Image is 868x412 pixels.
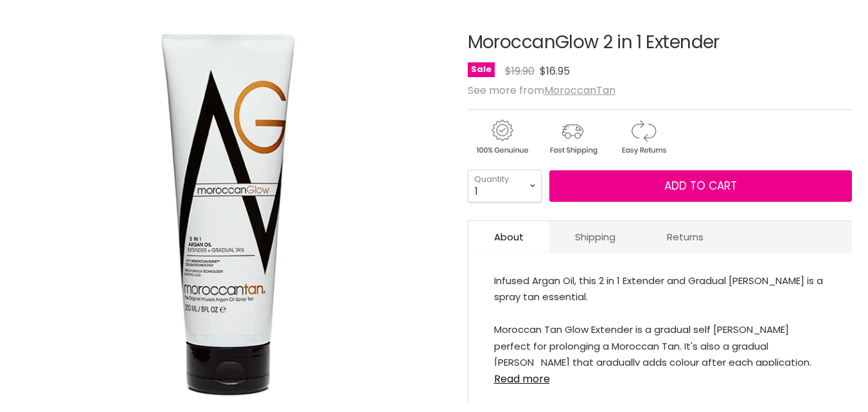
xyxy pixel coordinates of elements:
img: returns.gif [609,118,677,157]
a: Returns [641,221,729,253]
span: Add to cart [664,178,737,193]
img: genuine.gif [468,118,536,157]
img: shipping.gif [538,118,607,157]
div: Infused Argan Oil, this 2 in 1 Extender and Gradual [PERSON_NAME] is a spray tan essential. Moroc... [494,273,826,366]
a: Shipping [549,221,641,253]
h1: MoroccanGlow 2 in 1 Extender [468,33,852,53]
a: Read more [494,366,826,385]
a: About [468,221,549,253]
button: Add to cart [549,170,852,202]
a: MoroccanTan [544,83,616,98]
span: Sale [468,62,495,77]
span: $19.90 [505,64,535,78]
select: Quantity [468,170,542,202]
span: $16.95 [540,64,570,78]
span: See more from [468,83,616,98]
